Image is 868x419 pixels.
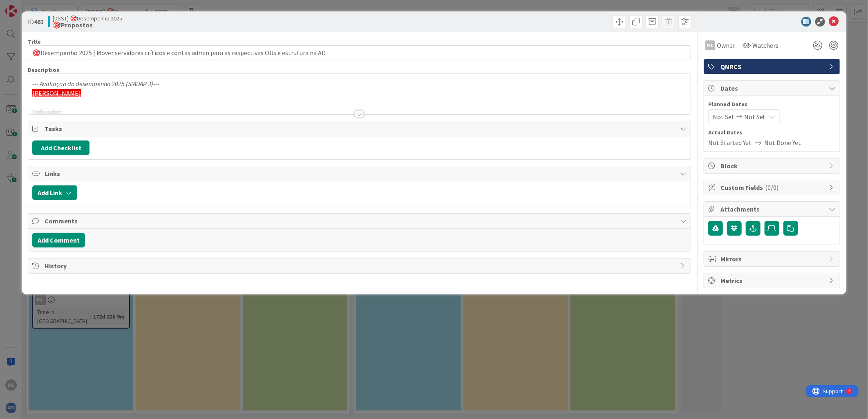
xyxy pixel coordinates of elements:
span: Block [720,161,825,171]
span: Comments [45,216,676,226]
span: Custom Fields [720,183,825,192]
span: Not Set [713,112,734,122]
span: Mirrors [720,254,825,264]
button: Add Link [32,185,77,200]
b: 🎯Propostos [53,22,122,28]
em: --- Avaliação do desempenho 2025 (SIADAP 3)--- [32,80,159,88]
span: Dates [720,83,825,93]
span: Metrics [720,276,825,285]
span: [PERSON_NAME] [32,89,81,97]
span: Support [17,1,37,11]
span: Owner [717,40,735,50]
span: [DSST] 🎯Desempenho 2025 [53,15,122,22]
button: Add Checklist [32,140,89,155]
div: 7 [43,3,45,10]
span: Not Done Yet [765,138,801,147]
span: Links [45,169,676,178]
span: QNRCS [720,62,825,71]
span: ID [28,17,44,27]
button: Add Comment [32,233,85,247]
b: 461 [34,18,44,26]
span: Watchers [752,40,779,50]
input: type card name here... [28,45,691,60]
span: Description [28,66,60,74]
span: Not Started Yet [708,138,752,147]
span: Attachments [720,204,825,214]
label: Title [28,38,41,45]
span: History [45,261,676,271]
span: Actual Dates [708,128,836,137]
span: ( 0/0 ) [765,183,779,192]
span: Tasks [45,124,676,134]
div: ML [705,40,715,50]
span: Not Set [744,112,766,122]
span: Planned Dates [708,100,836,109]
